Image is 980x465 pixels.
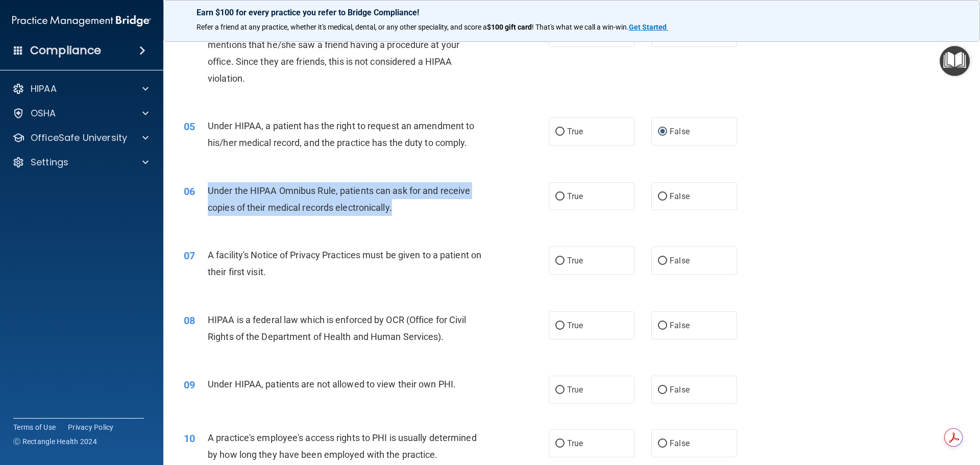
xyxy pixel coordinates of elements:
a: Settings [12,156,149,168]
span: Under HIPAA, a patient has the right to request an amendment to his/her medical record, and the p... [208,120,474,148]
strong: Get Started [629,23,667,31]
span: True [567,385,583,395]
strong: $100 gift card [487,23,532,31]
span: Under HIPAA, patients are not allowed to view their own PHI. [208,379,456,389]
span: False [670,438,690,448]
a: OSHA [12,107,149,119]
input: False [658,322,667,330]
input: True [555,257,565,265]
input: False [658,440,667,448]
span: A facility's Notice of Privacy Practices must be given to a patient on their first visit. [208,250,481,277]
span: HIPAA is a federal law which is enforced by OCR (Office for Civil Rights of the Department of Hea... [208,314,467,342]
span: Refer a friend at any practice, whether it's medical, dental, or any other speciality, and score a [197,23,487,31]
span: False [670,385,690,395]
span: 08 [184,314,195,327]
button: Open Resource Center [940,46,970,76]
span: 09 [184,379,195,391]
span: 06 [184,185,195,198]
span: 05 [184,120,195,133]
img: PMB logo [12,11,151,31]
p: OSHA [31,107,56,119]
input: False [658,257,667,265]
span: True [567,438,583,448]
input: False [658,193,667,201]
input: True [555,128,565,136]
a: OfficeSafe University [12,132,149,144]
a: HIPAA [12,83,149,95]
span: True [567,127,583,136]
p: Earn $100 for every practice you refer to Bridge Compliance! [197,8,947,17]
span: Under the HIPAA Omnibus Rule, patients can ask for and receive copies of their medical records el... [208,185,470,213]
span: A practice's employee's access rights to PHI is usually determined by how long they have been emp... [208,432,477,460]
a: Get Started [629,23,668,31]
span: False [670,191,690,201]
span: True [567,191,583,201]
p: Settings [31,156,68,168]
a: Privacy Policy [68,422,114,432]
span: False [670,256,690,265]
span: True [567,321,583,330]
span: True [567,256,583,265]
span: ! That's what we call a win-win. [532,23,629,31]
p: OfficeSafe University [31,132,127,144]
input: True [555,440,565,448]
h4: Compliance [30,43,101,58]
p: HIPAA [31,83,57,95]
span: 10 [184,432,195,445]
input: False [658,386,667,394]
input: False [658,128,667,136]
a: Terms of Use [13,422,56,432]
span: False [670,321,690,330]
span: 07 [184,250,195,262]
input: True [555,322,565,330]
input: True [555,193,565,201]
span: False [670,127,690,136]
input: True [555,386,565,394]
span: Ⓒ Rectangle Health 2024 [13,436,97,447]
